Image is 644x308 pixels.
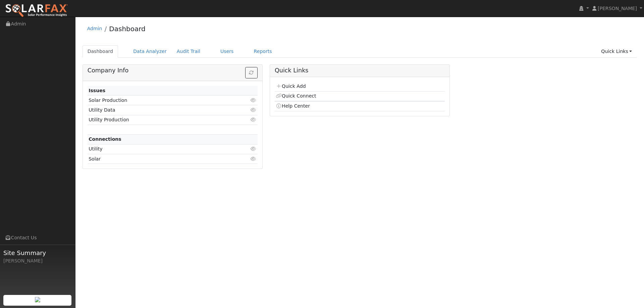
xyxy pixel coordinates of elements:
span: [PERSON_NAME] [598,6,637,11]
i: Click to view [251,108,257,112]
i: Click to view [251,157,257,161]
a: Data Analyzer [128,45,172,58]
a: Audit Trail [172,45,205,58]
i: Click to view [251,117,257,122]
a: Reports [249,45,277,58]
td: Solar [88,154,230,164]
strong: Issues [89,88,105,93]
a: Help Center [276,103,310,109]
a: Quick Add [276,83,306,89]
div: [PERSON_NAME] [3,257,72,264]
h5: Quick Links [275,67,445,74]
img: retrieve [35,297,40,302]
a: Quick Links [596,45,637,58]
strong: Connections [89,136,121,142]
td: Utility Data [88,105,230,115]
td: Solar Production [88,96,230,105]
a: Quick Connect [276,93,316,99]
td: Utility [88,144,230,154]
a: Admin [87,26,102,31]
i: Click to view [251,146,257,151]
td: Utility Production [88,115,230,125]
h5: Company Info [88,67,258,74]
span: Site Summary [3,248,72,257]
a: Dashboard [109,25,146,33]
img: SolarFax [5,4,68,18]
a: Users [215,45,239,58]
i: Click to view [251,98,257,103]
a: Dashboard [83,45,118,58]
